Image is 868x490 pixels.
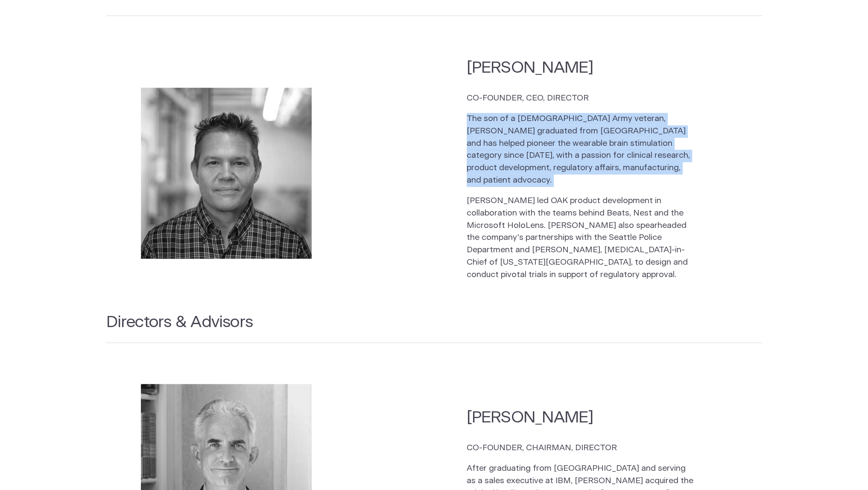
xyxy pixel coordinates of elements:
[467,92,694,105] p: CO-FOUNDER, CEO, DIRECTOR
[467,57,694,79] h2: [PERSON_NAME]
[106,311,762,343] h2: Directors & Advisors
[467,442,694,455] p: CO-FOUNDER, CHAIRMAN, DIRECTOR
[467,195,694,281] p: [PERSON_NAME] led OAK product development in collaboration with the teams behind Beats, Nest and ...
[467,113,694,187] p: The son of a [DEMOGRAPHIC_DATA] Army veteran, [PERSON_NAME] graduated from [GEOGRAPHIC_DATA] and ...
[467,407,694,428] h2: [PERSON_NAME]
